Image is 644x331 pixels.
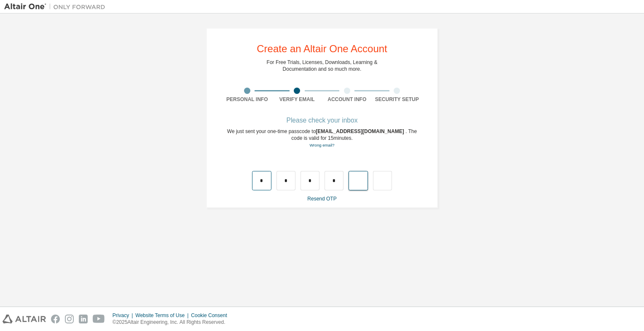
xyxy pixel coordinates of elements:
[51,315,60,323] img: facebook.svg
[322,96,372,103] div: Account Info
[3,315,46,323] img: altair_logo.svg
[79,315,88,323] img: linkedin.svg
[113,312,135,319] div: Privacy
[135,312,191,319] div: Website Terms of Use
[272,96,322,103] div: Verify Email
[316,128,405,134] span: [EMAIL_ADDRESS][DOMAIN_NAME]
[309,143,334,147] a: Go back to the registration form
[113,319,232,326] p: © 2025 Altair Engineering, Inc. All Rights Reserved.
[191,312,232,319] div: Cookie Consent
[267,59,378,72] div: For Free Trials, Licenses, Downloads, Learning & Documentation and so much more.
[307,196,336,202] a: Resend OTP
[222,96,272,103] div: Personal Info
[372,96,422,103] div: Security Setup
[257,44,387,54] div: Create an Altair One Account
[93,315,105,323] img: youtube.svg
[4,3,110,11] img: Altair One
[222,128,422,149] div: We just sent your one-time passcode to . The code is valid for 15 minutes.
[65,315,74,323] img: instagram.svg
[222,118,422,123] div: Please check your inbox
